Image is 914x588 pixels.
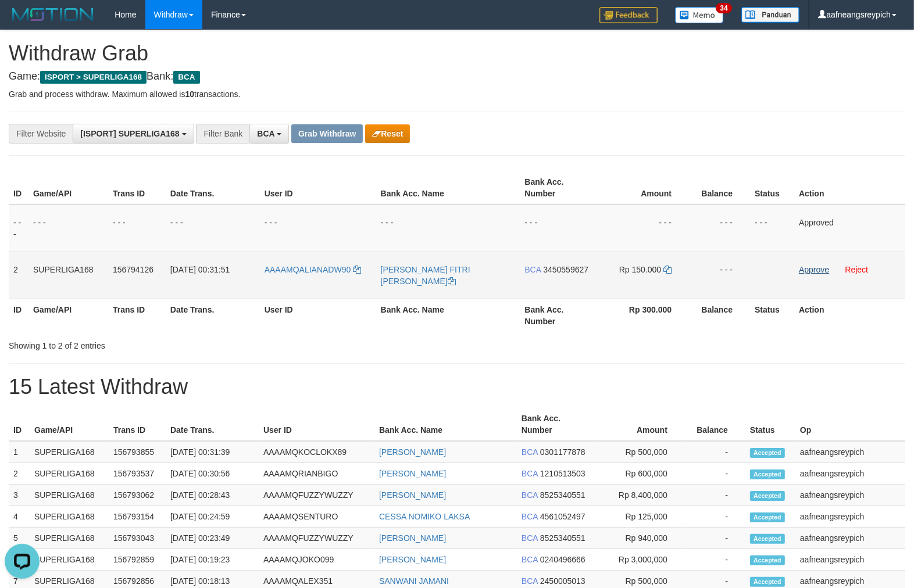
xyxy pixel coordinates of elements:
[166,441,259,463] td: [DATE] 00:31:39
[379,447,446,457] a: [PERSON_NAME]
[685,408,745,441] th: Balance
[750,512,785,522] span: Accepted
[689,299,750,332] th: Balance
[750,205,794,252] td: - - -
[28,171,108,205] th: Game/API
[265,265,351,274] span: AAAAMQALIANADW90
[196,124,249,144] div: Filter Bank
[9,463,30,485] td: 2
[30,528,109,549] td: SUPERLIGA168
[540,576,585,586] span: Copy 2450005013 to clipboard
[543,265,588,274] span: Copy 3450559627 to clipboard
[794,205,905,252] td: Approved
[376,171,520,205] th: Bank Acc. Name
[795,506,905,528] td: aafneangsreypich
[9,6,97,23] img: MOTION_logo.png
[685,441,745,463] td: -
[9,71,905,83] h4: Game: Bank:
[522,555,538,564] span: BCA
[750,171,794,205] th: Status
[795,463,905,485] td: aafneangsreypich
[166,171,260,205] th: Date Trans.
[259,485,374,506] td: AAAAMQFUZZYWUZZY
[750,491,785,501] span: Accepted
[594,506,685,528] td: Rp 125,000
[166,528,259,549] td: [DATE] 00:23:49
[522,469,538,478] span: BCA
[5,5,40,40] button: Open LiveChat chat widget
[540,490,585,500] span: Copy 8525340551 to clipboard
[794,171,905,205] th: Action
[170,265,230,274] span: [DATE] 00:31:51
[291,124,363,143] button: Grab Withdraw
[9,205,28,252] td: - - -
[109,506,166,528] td: 156793154
[716,3,731,13] span: 34
[259,506,374,528] td: AAAAMQSENTURO
[376,205,520,252] td: - - -
[540,555,585,564] span: Copy 0240496666 to clipboard
[109,441,166,463] td: 156793855
[30,441,109,463] td: SUPERLIGA168
[685,528,745,549] td: -
[259,408,374,441] th: User ID
[30,463,109,485] td: SUPERLIGA168
[379,533,446,543] a: [PERSON_NAME]
[109,485,166,506] td: 156793062
[794,299,905,332] th: Action
[594,408,685,441] th: Amount
[675,7,724,23] img: Button%20Memo.svg
[520,171,597,205] th: Bank Acc. Number
[260,171,376,205] th: User ID
[166,463,259,485] td: [DATE] 00:30:56
[259,463,374,485] td: AAAAMQRIANBIGO
[594,485,685,506] td: Rp 8,400,000
[259,441,374,463] td: AAAAMQKOCLOKX89
[9,528,30,549] td: 5
[265,265,362,274] a: AAAAMQALIANADW90
[166,549,259,571] td: [DATE] 00:19:23
[109,528,166,549] td: 156793043
[109,463,166,485] td: 156793537
[260,299,376,332] th: User ID
[9,375,905,399] h1: 15 Latest Withdraw
[689,205,750,252] td: - - -
[685,506,745,528] td: -
[9,42,905,65] h1: Withdraw Grab
[30,506,109,528] td: SUPERLIGA168
[845,265,869,274] a: Reject
[795,441,905,463] td: aafneangsreypich
[73,124,194,144] button: [ISPORT] SUPERLIGA168
[522,512,538,521] span: BCA
[594,463,685,485] td: Rp 600,000
[750,299,794,332] th: Status
[9,441,30,463] td: 1
[166,408,259,441] th: Date Trans.
[28,299,108,332] th: Game/API
[30,549,109,571] td: SUPERLIGA168
[689,252,750,299] td: - - -
[379,490,446,500] a: [PERSON_NAME]
[520,299,597,332] th: Bank Acc. Number
[594,528,685,549] td: Rp 940,000
[9,124,73,144] div: Filter Website
[750,534,785,544] span: Accepted
[540,533,585,543] span: Copy 8525340551 to clipboard
[381,265,470,286] a: [PERSON_NAME] FITRI [PERSON_NAME]
[166,205,260,252] td: - - -
[594,441,685,463] td: Rp 500,000
[259,528,374,549] td: AAAAMQFUZZYWUZZY
[522,576,538,586] span: BCA
[522,490,538,500] span: BCA
[9,408,30,441] th: ID
[9,299,28,332] th: ID
[379,512,470,521] a: CESSA NOMIKO LAKSA
[795,485,905,506] td: aafneangsreypich
[249,124,289,144] button: BCA
[109,408,166,441] th: Trans ID
[522,533,538,543] span: BCA
[365,124,410,143] button: Reset
[379,555,446,564] a: [PERSON_NAME]
[113,265,153,274] span: 156794126
[166,506,259,528] td: [DATE] 00:24:59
